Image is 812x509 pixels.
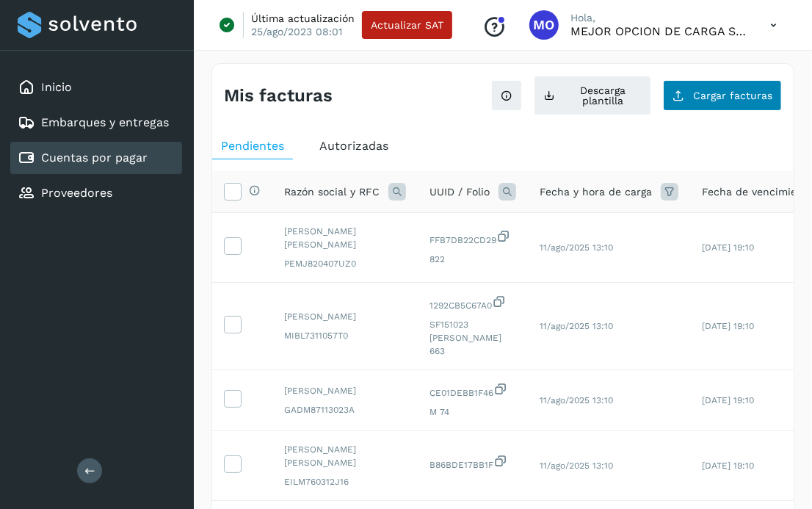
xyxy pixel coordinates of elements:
[284,310,406,323] span: [PERSON_NAME]
[540,321,613,331] span: 11/ago/2025 13:10
[284,225,406,251] span: [PERSON_NAME] [PERSON_NAME]
[570,12,747,24] p: Hola,
[284,257,406,270] span: PEMJ820407UZ0
[429,382,516,400] span: CE01DEBB1F46
[10,177,182,209] div: Proveedores
[10,71,182,104] div: Inicio
[284,184,380,200] span: Razón social y RFC
[319,139,388,153] span: Autorizadas
[10,107,182,139] div: Embarques y entregas
[693,90,772,101] span: Cargar facturas
[284,475,406,488] span: EILM760312J16
[702,321,754,331] span: [DATE] 19:10
[371,20,443,30] span: Actualizar SAT
[429,184,490,200] span: UUID / Folio
[284,403,406,416] span: GADM87113023A
[429,318,516,358] span: SF151023 [PERSON_NAME] 663
[429,295,516,312] span: 1292CB5C67A0
[540,395,613,405] span: 11/ago/2025 13:10
[702,395,754,405] span: [DATE] 19:10
[663,80,782,111] button: Cargar facturas
[41,151,148,165] a: Cuentas por pagar
[41,115,169,129] a: Embarques y entregas
[41,80,72,94] a: Inicio
[41,186,112,200] a: Proveedores
[221,139,284,153] span: Pendientes
[224,85,333,107] h4: Mis facturas
[284,329,406,342] span: MIBL7311057T0
[284,384,406,397] span: [PERSON_NAME]
[540,242,613,253] span: 11/ago/2025 13:10
[540,184,652,200] span: Fecha y hora de carga
[534,76,651,115] button: Descarga plantilla
[251,25,342,38] p: 25/ago/2023 08:01
[564,85,642,106] span: Descarga plantilla
[702,242,754,253] span: [DATE] 19:10
[429,253,516,266] span: 822
[429,405,516,419] span: M 74
[540,461,613,471] span: 11/ago/2025 13:10
[251,12,355,25] p: Última actualización
[362,11,452,39] button: Actualizar SAT
[429,454,516,472] span: B86BDE17BB1F
[702,461,754,471] span: [DATE] 19:10
[10,142,182,174] div: Cuentas por pagar
[284,443,406,469] span: [PERSON_NAME] [PERSON_NAME]
[570,24,747,38] p: MEJOR OPCION DE CARGA S DE RL DE CV
[429,229,516,247] span: FFB7DB22CD29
